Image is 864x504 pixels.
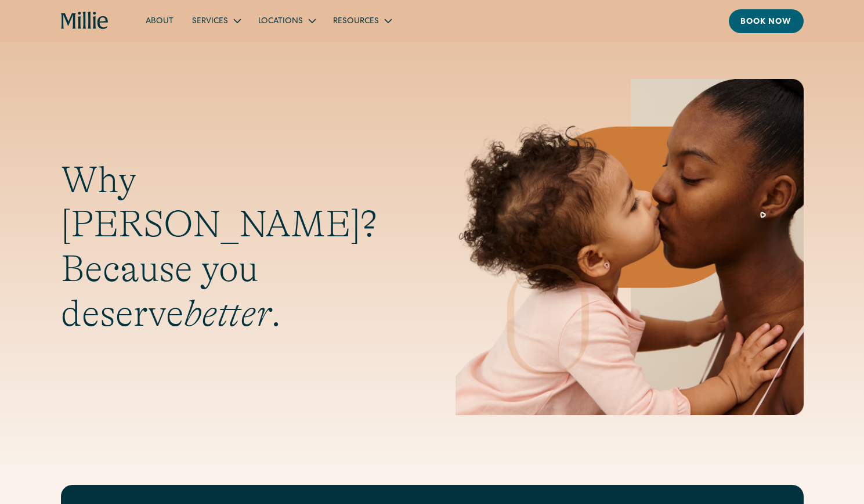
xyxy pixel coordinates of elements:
em: better [184,293,271,334]
h1: Why [PERSON_NAME]? Because you deserve . [61,158,409,336]
a: About [136,11,183,30]
div: Resources [333,16,379,28]
div: Locations [249,11,324,30]
div: Services [183,11,249,30]
img: Mother and baby sharing a kiss, highlighting the emotional bond and nurturing care at the heart o... [456,79,804,415]
div: Resources [324,11,400,30]
a: home [61,12,109,30]
div: Book now [740,16,792,28]
div: Services [192,16,228,28]
a: Book now [729,9,804,33]
div: Locations [258,16,303,28]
